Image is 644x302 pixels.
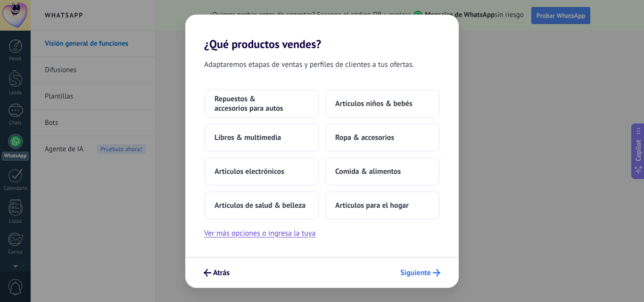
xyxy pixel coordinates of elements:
[204,157,319,186] button: Artículos electrónicos
[325,123,440,152] button: Ropa & accesorios
[185,15,459,51] h2: ¿Qué productos vendes?
[215,167,284,176] span: Artículos electrónicos
[204,191,319,220] button: Artículos de salud & belleza
[325,157,440,186] button: Comida & alimentos
[335,99,413,108] span: Artículos niños & bebés
[204,58,414,71] span: Adaptaremos etapas de ventas y perfiles de clientes a tus ofertas.
[396,265,445,281] button: Siguiente
[204,123,319,152] button: Libros & multimedia
[215,201,305,210] span: Artículos de salud & belleza
[204,227,315,239] button: Ver más opciones o ingresa la tuya
[199,265,234,281] button: Atrás
[400,269,431,276] span: Siguiente
[213,269,230,276] span: Atrás
[325,90,440,118] button: Artículos niños & bebés
[335,167,401,176] span: Comida & alimentos
[335,201,409,210] span: Artículos para el hogar
[335,133,394,142] span: Ropa & accesorios
[325,191,440,220] button: Artículos para el hogar
[215,133,281,142] span: Libros & multimedia
[204,90,319,118] button: Repuestos & accesorios para autos
[215,94,309,113] span: Repuestos & accesorios para autos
